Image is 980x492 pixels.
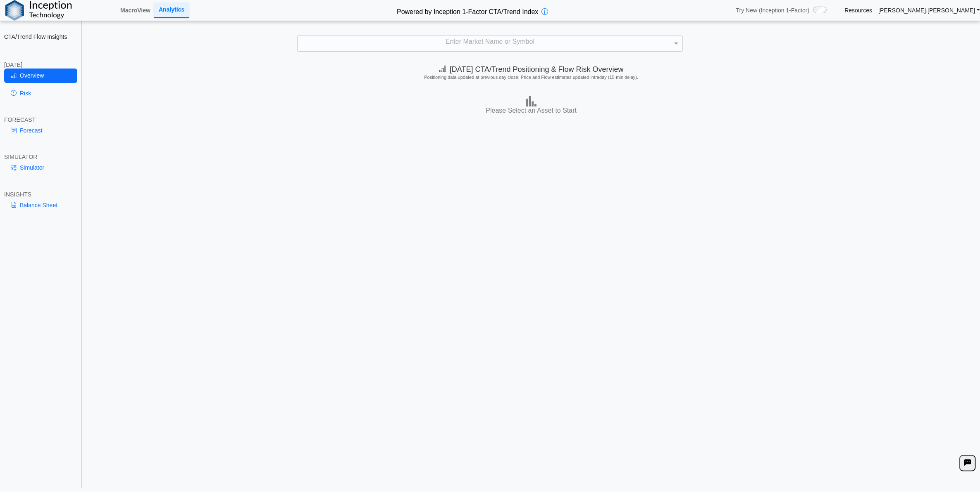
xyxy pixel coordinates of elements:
[154,2,189,18] a: Analytics
[4,116,77,123] div: FORECAST
[4,61,77,69] div: [DATE]
[4,191,77,198] div: INSIGHTS
[4,86,77,100] a: Risk
[4,123,77,137] a: Forecast
[4,161,77,175] a: Simulator
[4,153,77,161] div: SIMULATOR
[4,33,77,40] h2: CTA/Trend Flow Insights
[526,96,536,106] img: bar-chart.png
[117,3,154,17] a: MacroView
[4,69,77,83] a: Overview
[439,65,624,73] span: [DATE] CTA/Trend Positioning & Flow Risk Overview
[844,7,872,14] a: Resources
[878,7,980,14] a: [PERSON_NAME].[PERSON_NAME]
[87,75,975,80] h5: Positioning data updated at previous day close; Price and Flow estimates updated intraday (15-min...
[393,5,541,17] h2: Powered by Inception 1-Factor CTA/Trend Index
[298,35,682,51] div: Enter Market Name or Symbol
[736,7,810,14] span: Try New (Inception 1-Factor)
[4,198,77,212] a: Balance Sheet
[85,106,978,115] h3: Please Select an Asset to Start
